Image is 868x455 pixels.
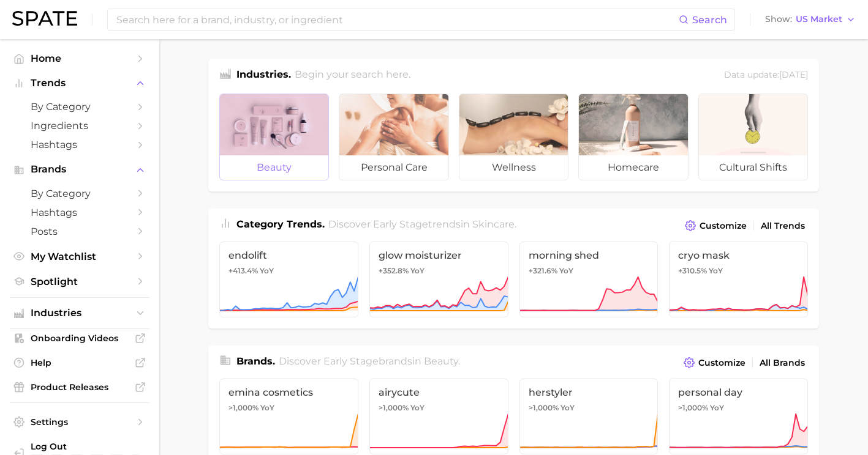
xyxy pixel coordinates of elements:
[459,155,568,180] span: wellness
[10,74,149,92] button: Trends
[328,218,516,230] span: Discover Early Stage trends in .
[578,94,688,180] a: homecare
[31,139,129,150] span: Hashtags
[10,160,149,179] button: Brands
[699,155,807,180] span: cultural shifts
[260,266,274,276] span: YoY
[579,155,687,180] span: homecare
[424,355,458,367] span: beauty
[228,266,258,275] span: +413.4%
[724,67,808,84] div: Data update: [DATE]
[379,266,409,275] span: +352.8%
[700,221,747,231] span: Customize
[31,382,129,393] span: Product Releases
[678,403,708,412] span: >1,000%
[31,308,129,319] span: Industries
[669,379,808,454] a: personal day>1,000% YoY
[369,242,508,317] a: glow moisturizer+352.8% YoY
[10,97,149,116] a: by Category
[678,387,799,398] span: personal day
[760,358,805,368] span: All Brands
[236,355,275,367] span: Brands .
[31,441,140,452] span: Log Out
[10,135,149,154] a: Hashtags
[529,250,649,261] span: morning shed
[529,266,557,275] span: +321.6%
[698,358,745,368] span: Customize
[31,357,129,368] span: Help
[31,251,129,262] span: My Watchlist
[669,242,808,317] a: cryo mask+310.5% YoY
[219,94,329,180] a: beauty
[681,354,749,371] button: Customize
[31,226,129,237] span: Posts
[678,266,707,275] span: +310.5%
[10,247,149,266] a: My Watchlist
[379,403,409,412] span: >1,000%
[339,155,448,180] span: personal care
[31,164,129,175] span: Brands
[31,276,129,287] span: Spotlight
[559,266,573,276] span: YoY
[236,218,325,230] span: Category Trends .
[295,67,410,84] h2: Begin your search here.
[529,403,559,412] span: >1,000%
[339,94,448,180] a: personal care
[678,250,799,261] span: cryo mask
[765,16,792,23] span: Show
[709,266,723,276] span: YoY
[379,387,499,398] span: airycute
[220,155,328,180] span: beauty
[228,387,349,398] span: emina cosmetics
[10,272,149,291] a: Spotlight
[10,413,149,431] a: Settings
[410,403,425,413] span: YoY
[10,49,149,68] a: Home
[410,266,425,276] span: YoY
[757,355,808,371] a: All Brands
[762,12,859,28] button: ShowUS Market
[12,11,77,26] img: SPATE
[31,333,129,344] span: Onboarding Videos
[472,218,515,230] span: skincare
[692,14,727,26] span: Search
[529,387,649,398] span: herstyler
[710,403,724,413] span: YoY
[369,379,508,454] a: airycute>1,000% YoY
[10,116,149,135] a: Ingredients
[796,16,842,23] span: US Market
[279,355,460,367] span: Discover Early Stage brands in .
[698,94,808,180] a: cultural shifts
[31,53,129,64] span: Home
[10,222,149,241] a: Posts
[31,78,129,89] span: Trends
[560,403,575,413] span: YoY
[115,9,679,30] input: Search here for a brand, industry, or ingredient
[31,207,129,218] span: Hashtags
[31,416,129,427] span: Settings
[10,203,149,222] a: Hashtags
[519,379,659,454] a: herstyler>1,000% YoY
[228,250,349,261] span: endolift
[10,304,149,322] button: Industries
[236,67,291,84] h1: Industries.
[379,250,499,261] span: glow moisturizer
[10,353,149,372] a: Help
[682,217,750,234] button: Customize
[761,221,805,231] span: All Trends
[228,403,259,412] span: >1,000%
[519,242,659,317] a: morning shed+321.6% YoY
[459,94,568,180] a: wellness
[758,218,808,234] a: All Trends
[31,120,129,131] span: Ingredients
[260,403,274,413] span: YoY
[219,242,358,317] a: endolift+413.4% YoY
[10,184,149,203] a: by Category
[219,379,358,454] a: emina cosmetics>1,000% YoY
[31,101,129,113] span: by Category
[10,378,149,396] a: Product Releases
[10,329,149,347] a: Onboarding Videos
[31,188,129,199] span: by Category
